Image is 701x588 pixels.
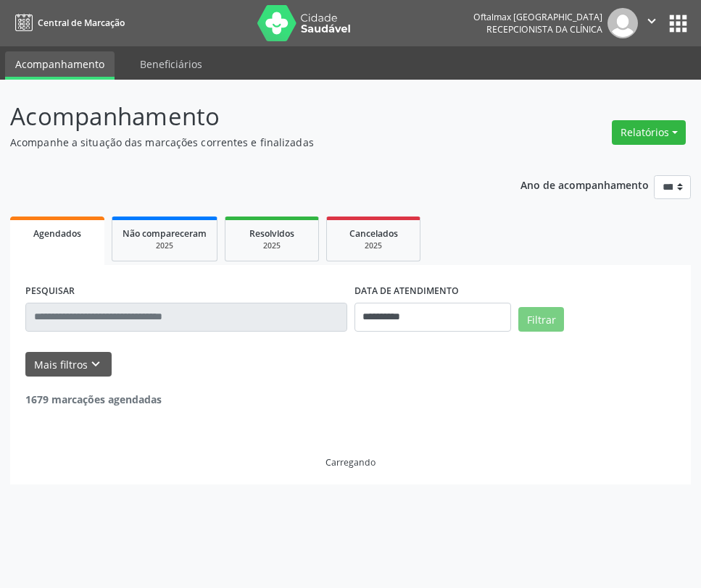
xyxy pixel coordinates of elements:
[10,98,486,135] p: Acompanhamento
[607,8,638,38] img: img
[638,8,665,38] button: 
[25,392,162,406] strong: 1679 marcações agendadas
[644,13,660,29] i: 
[520,175,649,193] p: Ano de acompanhamento
[10,11,125,35] a: Central de Marcação
[123,240,207,251] div: 2025
[473,11,602,23] div: Oftalmax [GEOGRAPHIC_DATA]
[337,240,410,251] div: 2025
[518,307,564,332] button: Filtrar
[130,51,212,77] a: Beneficiários
[249,227,294,240] span: Resolvidos
[10,135,486,150] p: Acompanhe a situação das marcações correntes e finalizadas
[325,456,376,469] div: Carregando
[88,356,104,372] i: keyboard_arrow_down
[25,280,75,303] label: PESQUISAR
[612,120,686,145] button: Relatórios
[354,280,459,303] label: DATA DE ATENDIMENTO
[33,227,81,240] span: Agendados
[38,17,125,29] span: Central de Marcação
[123,227,207,240] span: Não compareceram
[5,51,115,80] a: Acompanhamento
[349,227,398,240] span: Cancelados
[665,11,691,36] button: apps
[25,352,112,377] button: Mais filtroskeyboard_arrow_down
[486,23,602,35] span: Recepcionista da clínica
[236,240,308,251] div: 2025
